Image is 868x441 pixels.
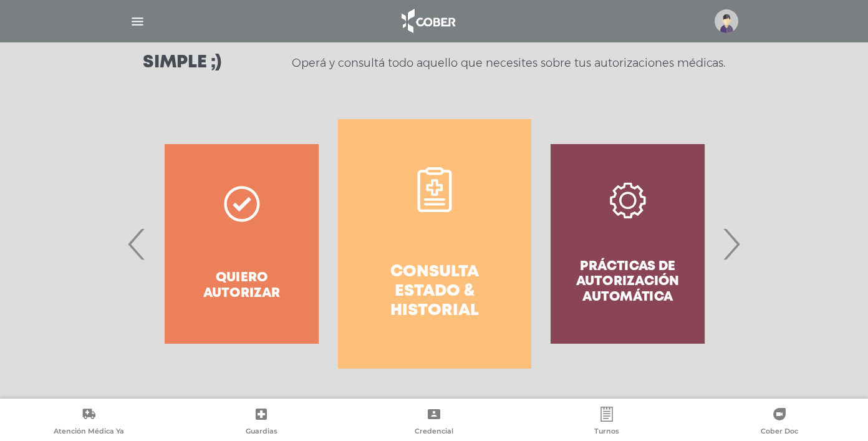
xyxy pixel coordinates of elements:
a: Guardias [175,407,348,439]
a: Cober Doc [693,407,866,439]
span: Atención Médica Ya [54,427,124,438]
span: Next [719,210,743,278]
img: profile-placeholder.svg [715,9,738,33]
a: Atención Médica Ya [2,407,175,439]
span: Turnos [594,427,619,438]
span: Previous [125,210,149,278]
a: Consulta estado & historial [338,119,531,369]
h4: Consulta estado & historial [360,263,508,321]
img: logo_cober_home-white.png [395,6,460,36]
span: Credencial [415,427,453,438]
a: Turnos [520,407,693,439]
span: Guardias [246,427,277,438]
h3: Simple ;) [143,54,221,72]
p: Operá y consultá todo aquello que necesites sobre tus autorizaciones médicas. [292,56,725,70]
a: Credencial [348,407,521,439]
img: Cober_menu-lines-white.svg [130,14,145,29]
span: Cober Doc [761,427,798,438]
